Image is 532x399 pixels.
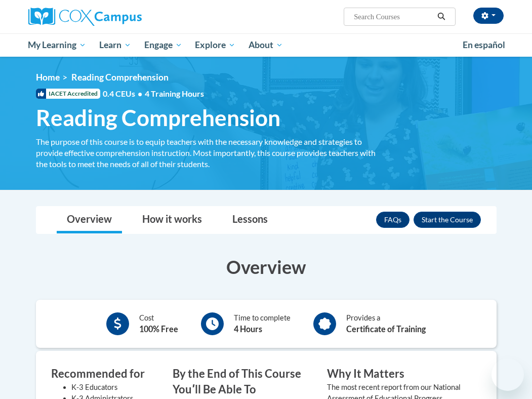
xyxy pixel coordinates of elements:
a: Learn [93,33,138,57]
a: Cox Campus [28,8,177,26]
span: Reading Comprehension [71,72,169,83]
div: Main menu [21,33,512,57]
div: Time to complete [234,312,291,335]
a: My Learning [22,33,93,57]
div: Cost [139,312,178,335]
a: Explore [188,33,242,57]
b: 4 Hours [234,324,262,334]
span: Reading Comprehension [36,104,280,131]
span: 0.4 CEUs [103,88,204,99]
a: Lessons [222,207,278,233]
a: Engage [138,33,189,57]
span: My Learning [28,39,86,51]
b: Certificate of Training [346,324,426,334]
iframe: Button to launch messaging window [492,358,524,391]
span: Explore [195,39,235,51]
a: Overview [57,207,122,233]
span: 4 Training Hours [145,89,204,98]
div: Provides a [346,312,426,335]
li: K-3 Educators [71,382,157,393]
button: Enroll [414,212,481,228]
h3: By the End of This Course Youʹll Be Able To [173,366,312,397]
a: Home [36,72,60,83]
a: FAQs [376,212,410,228]
h3: Why It Matters [327,366,466,382]
span: About [249,39,283,51]
img: Cox Campus [28,8,142,26]
span: Learn [99,39,131,51]
h3: Overview [36,254,497,280]
span: IACET Accredited [36,89,100,99]
h3: Recommended for [51,366,157,382]
span: • [138,89,142,98]
span: Engage [144,39,182,51]
a: About [242,33,290,57]
b: 100% Free [139,324,178,334]
div: The purpose of this course is to equip teachers with the necessary knowledge and strategies to pr... [36,136,385,170]
a: How it works [132,207,212,233]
